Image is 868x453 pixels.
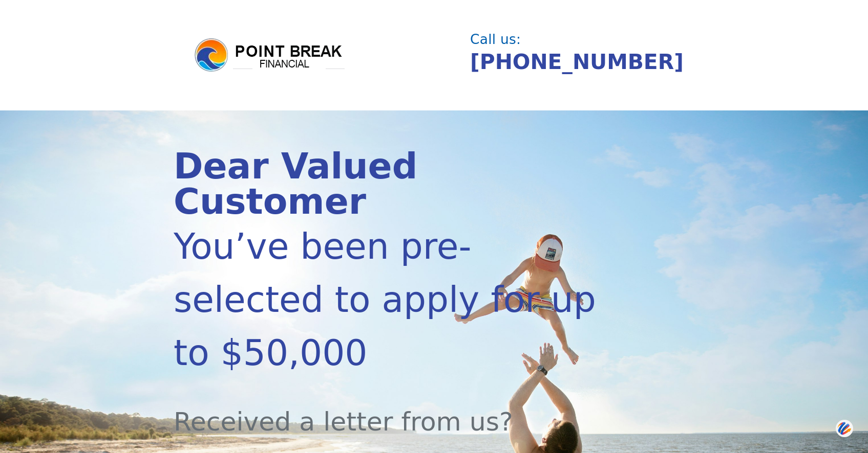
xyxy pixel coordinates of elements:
[470,33,687,46] div: Call us:
[174,220,616,379] div: You’ve been pre-selected to apply for up to $50,000
[193,37,347,74] img: logo.png
[174,379,616,441] div: Received a letter from us?
[470,50,684,74] a: [PHONE_NUMBER]
[836,419,853,438] img: svg+xml;base64,PHN2ZyB3aWR0aD0iNDQiIGhlaWdodD0iNDQiIHZpZXdCb3g9IjAgMCA0NCA0NCIgZmlsbD0ibm9uZSIgeG...
[174,149,616,220] div: Dear Valued Customer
